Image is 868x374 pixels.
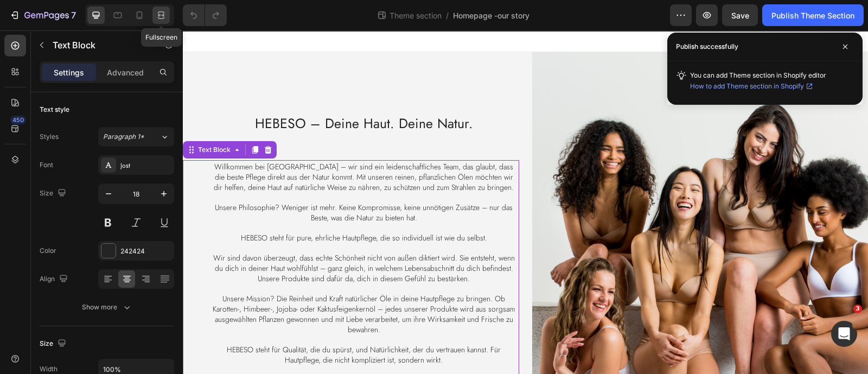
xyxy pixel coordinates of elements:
button: Paragraph 1* [98,127,174,147]
iframe: Intercom live chat [831,321,857,347]
button: 7 [4,4,81,26]
span: Homepage -our story [453,10,529,21]
span: / [446,10,449,21]
div: Align [40,272,70,287]
p: 7 [71,9,76,22]
span: You can add Theme section in Shopify editor [690,71,826,92]
div: Text style [40,105,69,115]
p: Settings [54,67,84,78]
span: Save [731,11,749,20]
div: Styles [40,132,59,142]
div: Show more [82,302,132,313]
div: 242424 [120,246,171,256]
div: Font [40,160,53,170]
div: Size [40,337,68,351]
div: Publish Theme Section [771,10,854,21]
span: How to add Theme section in Shopify [690,81,804,92]
span: Theme section [387,10,444,21]
p: Advanced [107,67,144,78]
p: Publish successfully [676,41,738,52]
p: Text Block [53,39,145,52]
div: Width [40,364,58,374]
span: 3 [853,305,862,313]
div: 450 [10,116,26,124]
div: Undo/Redo [183,4,227,26]
div: Size [40,186,68,201]
button: Save [722,4,758,26]
div: Color [40,246,56,256]
button: Publish Theme Section [762,4,864,26]
iframe: Design area [183,30,868,374]
div: Jost [120,161,171,170]
button: Show more [40,297,174,317]
span: Paragraph 1* [103,132,144,142]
